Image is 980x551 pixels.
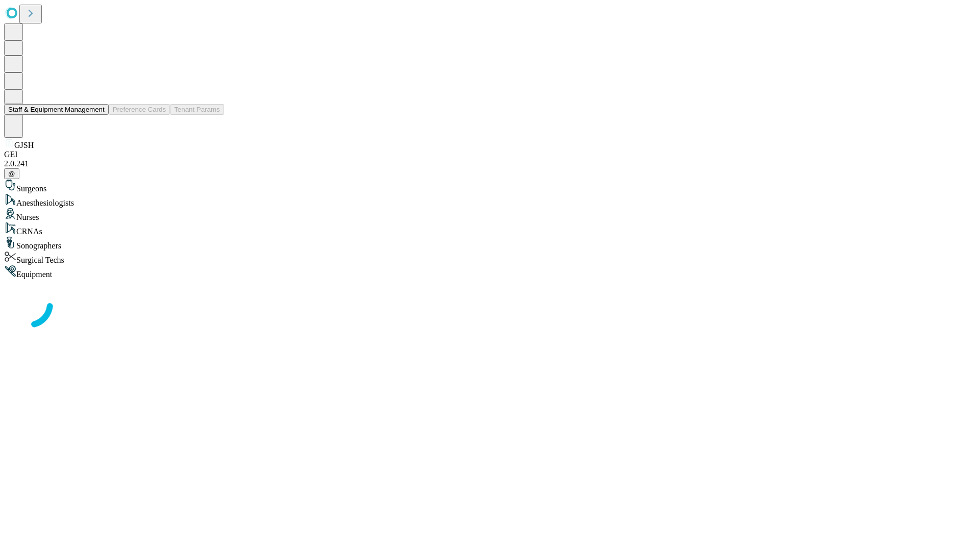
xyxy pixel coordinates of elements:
[170,104,224,115] button: Tenant Params
[4,193,976,208] div: Anesthesiologists
[4,104,109,115] button: Staff & Equipment Management
[4,150,976,159] div: GEI
[4,251,976,265] div: Surgical Techs
[4,159,976,168] div: 2.0.241
[109,104,170,115] button: Preference Cards
[14,141,34,149] span: GJSH
[4,179,976,193] div: Surgeons
[4,208,976,222] div: Nurses
[4,222,976,236] div: CRNAs
[8,170,15,178] span: @
[4,168,19,179] button: @
[4,265,976,279] div: Equipment
[4,236,976,251] div: Sonographers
